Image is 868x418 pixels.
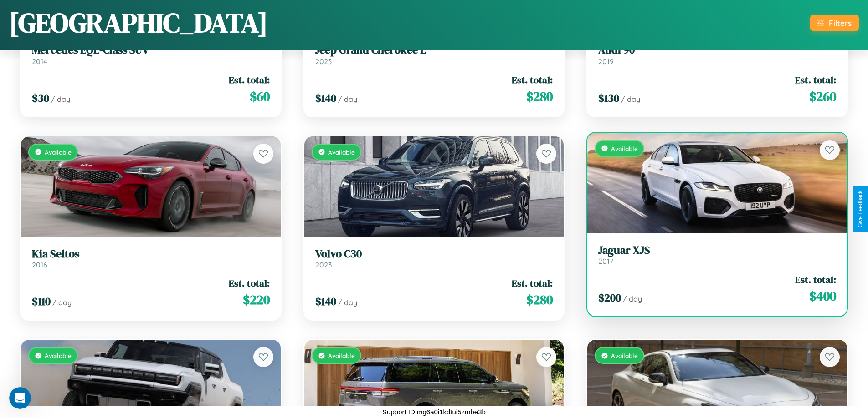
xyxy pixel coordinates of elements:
h3: Jeep Grand Cherokee L [315,44,553,57]
span: $ 60 [250,87,270,106]
span: 2014 [32,57,47,66]
span: $ 260 [809,87,836,106]
span: Available [328,352,355,359]
span: $ 220 [243,291,270,309]
span: $ 140 [315,294,336,309]
h3: Kia Seltos [32,247,270,261]
h3: Jaguar XJS [598,244,836,257]
span: Available [45,352,72,359]
span: 2017 [598,257,613,266]
p: Support ID: mg6a0i1kdtui5zmbe3b [382,406,486,418]
span: Est. total: [512,73,553,86]
h3: Audi 90 [598,44,836,57]
iframe: Intercom live chat [9,387,31,409]
div: Give Feedback [857,191,863,227]
span: Available [328,148,355,156]
span: / day [338,298,357,307]
span: $ 30 [32,91,49,106]
span: $ 140 [315,91,336,106]
span: Est. total: [229,73,270,86]
span: 2023 [315,57,332,66]
span: Est. total: [512,277,553,290]
a: Kia Seltos2016 [32,247,270,270]
span: 2019 [598,57,614,66]
span: $ 280 [526,87,553,106]
span: 2016 [32,260,47,269]
a: Volvo C302023 [315,247,553,270]
a: Jaguar XJS2017 [598,244,836,266]
h3: Volvo C30 [315,247,553,261]
span: / day [621,95,640,104]
span: Available [45,148,72,156]
span: $ 130 [598,91,619,106]
a: Mercedes EQE-Class SUV2014 [32,44,270,66]
a: Audi 902019 [598,44,836,66]
button: Filters [810,15,859,31]
span: Est. total: [795,273,836,286]
span: / day [51,95,70,104]
h3: Mercedes EQE-Class SUV [32,44,270,57]
h1: [GEOGRAPHIC_DATA] [9,4,268,41]
span: $ 280 [526,291,553,309]
span: Available [611,352,638,359]
a: Jeep Grand Cherokee L2023 [315,44,553,66]
span: Available [611,145,638,152]
span: / day [623,294,642,303]
span: $ 200 [598,290,621,305]
span: Est. total: [229,277,270,290]
span: $ 400 [809,287,836,305]
span: $ 110 [32,294,51,309]
span: 2023 [315,260,332,269]
span: / day [338,95,357,104]
span: Est. total: [795,73,836,86]
span: / day [52,298,72,307]
div: Filters [829,18,852,28]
